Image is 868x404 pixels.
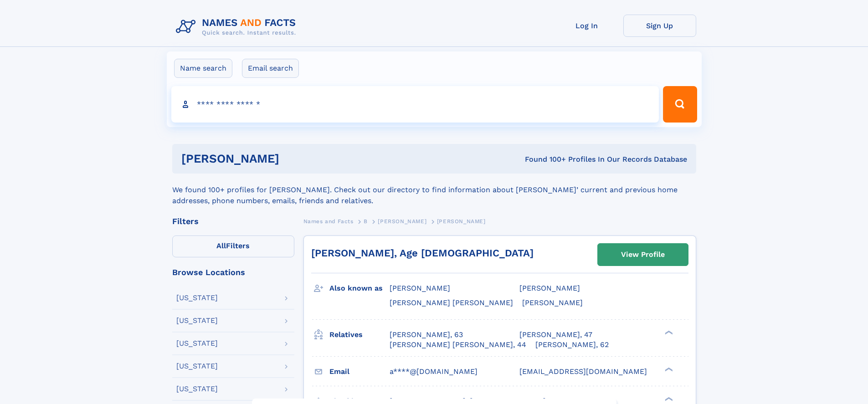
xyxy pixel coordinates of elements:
a: [PERSON_NAME], 47 [519,330,592,340]
span: [PERSON_NAME] [437,218,486,225]
div: ❯ [663,396,673,402]
a: Sign Up [623,15,696,37]
a: [PERSON_NAME], 62 [535,340,609,350]
span: All [216,241,226,250]
input: search input [171,86,659,123]
div: Browse Locations [172,268,294,276]
div: [US_STATE] [176,340,218,347]
span: [PERSON_NAME] [522,298,583,307]
h3: Relatives [329,327,390,343]
h1: [PERSON_NAME] [181,153,402,164]
div: View Profile [621,244,665,265]
span: [EMAIL_ADDRESS][DOMAIN_NAME] [519,367,647,376]
span: [PERSON_NAME] [PERSON_NAME] [390,298,513,307]
a: Names and Facts [303,215,354,227]
div: Filters [172,217,294,225]
h3: Also known as [329,281,390,296]
div: We found 100+ profiles for [PERSON_NAME]. Check out our directory to find information about [PERS... [172,174,696,206]
span: [PERSON_NAME] [378,218,426,225]
span: B [364,218,368,225]
a: B [364,215,368,227]
div: ❯ [663,329,673,335]
div: [US_STATE] [176,385,218,393]
label: Name search [174,59,232,78]
div: Found 100+ Profiles In Our Records Database [402,154,687,164]
a: View Profile [598,244,688,266]
span: [PERSON_NAME] [390,284,450,292]
a: [PERSON_NAME], 63 [390,330,463,340]
a: Log In [550,15,623,37]
img: Logo Names and Facts [172,15,303,39]
div: [US_STATE] [176,294,218,302]
div: [US_STATE] [176,363,218,370]
a: [PERSON_NAME] [378,215,426,227]
label: Email search [242,59,299,78]
span: [PERSON_NAME] [519,284,580,292]
label: Filters [172,235,294,257]
div: [US_STATE] [176,317,218,324]
div: ❯ [663,366,673,372]
a: [PERSON_NAME], Age [DEMOGRAPHIC_DATA] [311,247,534,259]
button: Search Button [663,86,697,123]
h3: Email [329,364,390,379]
a: [PERSON_NAME] [PERSON_NAME], 44 [390,340,526,350]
